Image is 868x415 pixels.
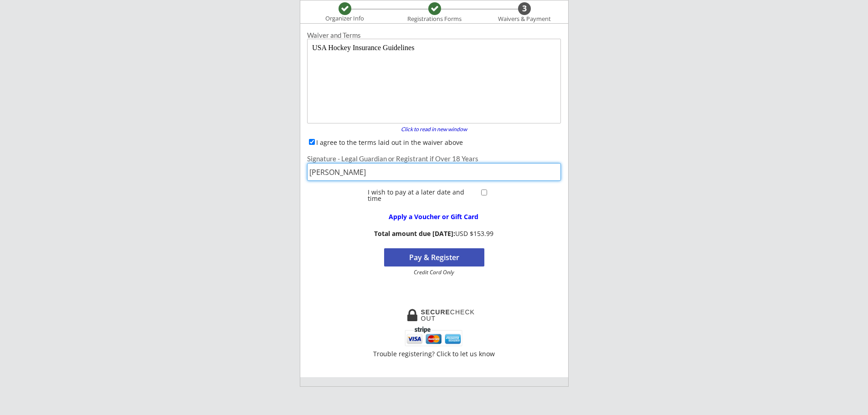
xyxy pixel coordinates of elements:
[375,214,493,220] div: Apply a Voucher or Gift Card
[307,155,561,162] div: Signature - Legal Guardian or Registrant if Over 18 Years
[493,15,556,23] div: Waivers & Payment
[316,138,463,147] label: I agree to the terms laid out in the waiver above
[307,32,561,39] div: Waiver and Terms
[373,351,496,357] div: Trouble registering? Click to let us know
[374,229,455,238] strong: Total amount due [DATE]:
[421,309,475,322] div: CHECKOUT
[4,4,250,81] body: USA Hockey Insurance Guidelines
[403,15,466,23] div: Registrations Forms
[421,308,450,316] strong: SECURE
[371,230,497,238] div: USD $153.99
[395,127,473,134] a: Click to read in new window
[368,189,478,202] div: I wish to pay at a later date and time
[320,15,370,22] div: Organizer Info
[518,4,531,14] div: 3
[307,163,561,181] input: Type full name
[388,270,480,275] div: Credit Card Only
[395,127,473,132] div: Click to read in new window
[384,248,484,266] button: Pay & Register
